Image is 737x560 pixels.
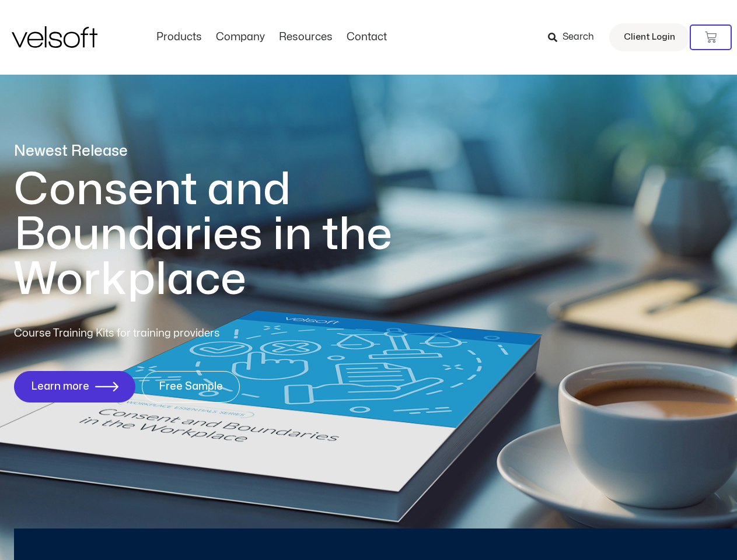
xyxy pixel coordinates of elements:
[548,27,602,47] a: Search
[340,31,394,44] a: ContactMenu Toggle
[209,31,272,44] a: CompanyMenu Toggle
[624,30,675,45] span: Client Login
[14,141,440,162] p: Newest Release
[14,371,135,402] a: Learn more
[563,30,594,45] span: Search
[272,31,340,44] a: ResourcesMenu Toggle
[14,325,305,342] p: Course Training Kits for training providers
[31,381,89,393] span: Learn more
[14,167,440,302] h1: Consent and Boundaries in the Workplace
[159,381,223,393] span: Free Sample
[142,371,240,402] a: Free Sample
[149,31,394,44] nav: Menu
[12,26,97,48] img: Velsoft Training Materials
[149,31,209,44] a: ProductsMenu Toggle
[609,23,690,51] a: Client Login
